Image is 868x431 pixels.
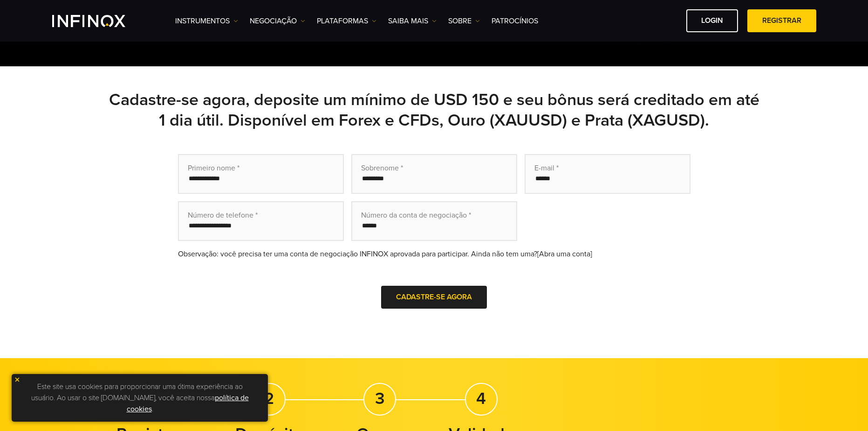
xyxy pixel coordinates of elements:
[388,15,437,27] a: Saiba mais
[175,15,238,27] a: Instrumentos
[317,15,376,27] a: PLATAFORMAS
[16,379,263,417] p: Este site usa cookies para proporcionar uma ótima experiência ao usuário. Ao usar o site [DOMAIN_...
[178,248,690,260] div: Observação: você precisa ter uma conta de negociação INFINOX aprovada para participar. Ainda não ...
[476,389,486,409] strong: 4
[381,286,487,309] button: Cadastre-se agora
[396,292,472,302] span: Cadastre-se agora
[492,15,538,27] a: Patrocínios
[52,15,147,27] a: INFINOX Logo
[108,90,760,131] h2: Cadastre-se agora, deposite um mínimo de USD 150 e seu bônus será creditado em até 1 dia útil. Di...
[250,15,305,27] a: NEGOCIAÇÃO
[448,15,480,27] a: SOBRE
[264,389,274,409] strong: 2
[14,376,21,383] img: yellow close icon
[537,249,592,259] a: [Abra uma conta]
[686,9,738,32] a: Login
[375,389,385,409] strong: 3
[747,9,816,32] a: Registrar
